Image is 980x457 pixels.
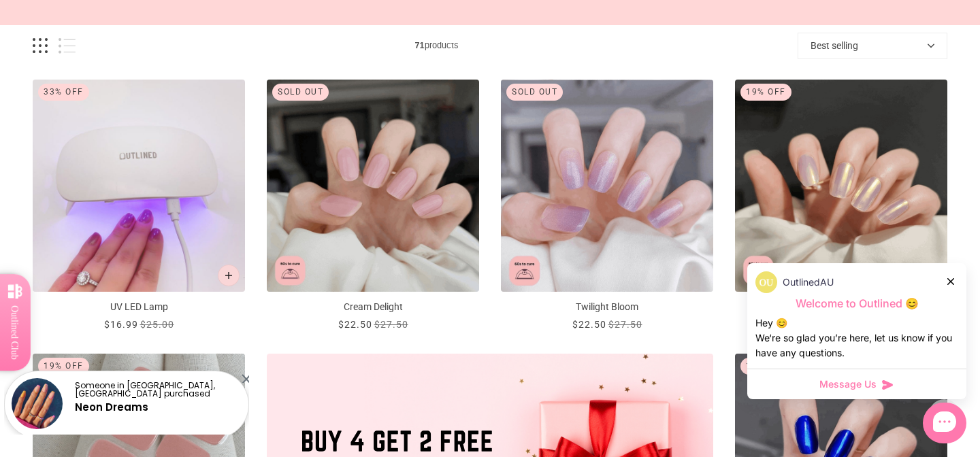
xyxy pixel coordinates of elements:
[755,316,958,360] div: Hey 😊 We‘re so glad you’re here, let us know if you have any questions.
[218,265,240,286] button: Add to cart
[501,300,713,314] p: Twilight Bloom
[740,358,791,375] div: 19% Off
[572,319,606,330] span: $22.50
[33,38,48,54] button: Grid view
[414,41,424,50] b: 71
[798,33,947,59] button: Best selling
[33,80,245,332] a: UV LED Lamp
[267,80,479,332] a: Cream Delight
[140,319,174,330] span: $25.00
[608,319,642,330] span: $27.50
[272,84,329,101] div: Sold out
[374,319,408,330] span: $27.50
[75,400,148,414] a: Neon Dreams
[104,319,138,330] span: $16.99
[267,300,479,314] p: Cream Delight
[501,80,713,332] a: Twilight Bloom
[75,382,237,398] p: Someone in [GEOGRAPHIC_DATA], [GEOGRAPHIC_DATA] purchased
[33,300,245,314] p: UV LED Lamp
[38,84,89,101] div: 33% Off
[755,297,958,311] p: Welcome to Outlined 😊
[735,300,947,314] p: Aqua Twilight
[338,319,372,330] span: $22.50
[735,80,947,332] a: Aqua Twilight
[755,271,777,293] img: data:image/png;base64,iVBORw0KGgoAAAANSUhEUgAAACQAAAAkCAYAAADhAJiYAAAAAXNSR0IArs4c6QAAArBJREFUWEf...
[819,377,877,391] span: Message Us
[76,38,798,53] span: products
[740,84,791,101] div: 19% Off
[783,275,834,290] p: OutlinedAU
[59,38,76,54] button: List view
